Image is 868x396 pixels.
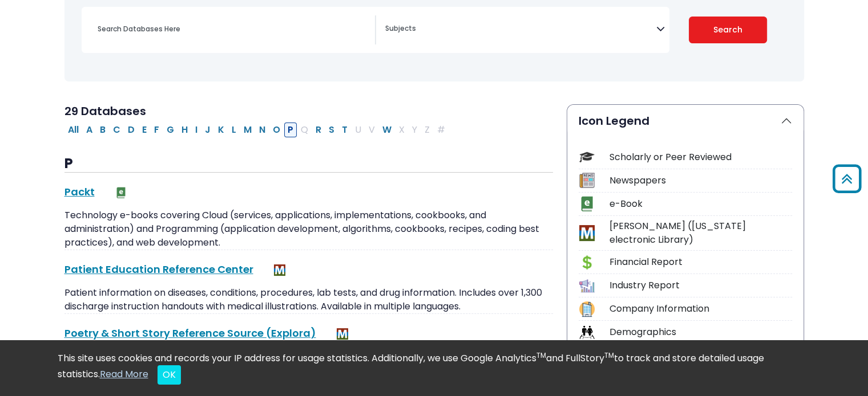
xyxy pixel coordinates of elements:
[64,123,82,137] button: All
[96,123,109,137] button: Filter Results B
[609,197,792,211] div: e-Book
[151,123,163,137] button: Filter Results F
[83,123,96,137] button: Filter Results A
[274,264,285,276] img: MeL (Michigan electronic Library)
[579,278,595,293] img: Icon Industry Report
[110,123,124,137] button: Filter Results C
[579,149,595,165] img: Icon Scholarly or Peer Reviewed
[64,286,553,313] p: Patient information on diseases, conditions, procedures, lab tests, and drug information. Include...
[609,219,792,247] div: [PERSON_NAME] ([US_STATE] electronic Library)
[579,301,595,317] img: Icon Company Information
[579,173,595,188] img: Icon Newspapers
[269,123,284,137] button: Filter Results O
[139,123,150,137] button: Filter Results E
[64,326,316,340] a: Poetry & Short Story Reference Source (Explora)
[567,105,804,137] button: Icon Legend
[201,123,214,137] button: Filter Results J
[115,187,127,198] img: e-Book
[64,209,553,250] p: Technology e-books covering Cloud (services, applications, implementations, cookbooks, and admini...
[579,225,595,240] img: Icon MeL (Michigan electronic Library)
[385,25,656,34] textarea: Search
[579,196,595,211] img: Icon e-Book
[124,123,138,137] button: Filter Results D
[379,123,395,137] button: Filter Results W
[609,174,792,187] div: Newspapers
[579,325,595,340] img: Icon Demographics
[192,123,201,137] button: Filter Results I
[58,352,811,385] div: This site uses cookies and records your IP address for usage statistics. Additionally, we use Goo...
[604,350,614,360] sup: TM
[64,103,146,119] span: 29 Databases
[829,169,865,188] a: Back to Top
[240,123,255,137] button: Filter Results M
[609,302,792,316] div: Company Information
[609,325,792,339] div: Demographics
[178,123,191,137] button: Filter Results H
[163,123,177,137] button: Filter Results G
[325,123,338,137] button: Filter Results S
[64,185,95,199] a: Packt
[64,262,253,276] a: Patient Education Reference Center
[609,255,792,269] div: Financial Report
[689,17,767,43] button: Submit for Search Results
[256,123,269,137] button: Filter Results N
[284,123,297,137] button: Filter Results P
[337,328,348,340] img: MeL (Michigan electronic Library)
[312,123,325,137] button: Filter Results R
[609,279,792,292] div: Industry Report
[228,123,240,137] button: Filter Results L
[158,365,181,385] button: Close
[64,156,553,173] h3: P
[100,368,148,381] a: Read More
[215,123,228,137] button: Filter Results K
[91,21,375,37] input: Search database by title or keyword
[64,123,450,136] div: Alpha-list to filter by first letter of database name
[609,150,792,164] div: Scholarly or Peer Reviewed
[338,123,351,137] button: Filter Results T
[579,255,595,270] img: Icon Financial Report
[536,350,546,360] sup: TM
